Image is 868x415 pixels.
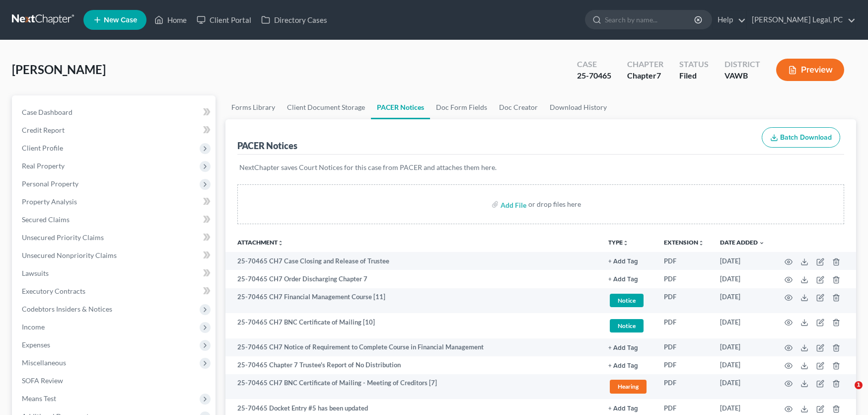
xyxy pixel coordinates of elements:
[237,239,284,246] a: Attachmentunfold_more
[608,345,638,351] button: + Add Tag
[724,59,760,70] div: District
[747,11,856,29] a: [PERSON_NAME] Legal, PC
[281,95,371,119] a: Client Document Storage
[627,59,663,70] div: Chapter
[713,11,746,29] a: Help
[608,378,648,395] a: Hearing
[149,11,192,29] a: Home
[22,394,56,403] span: Means Test
[225,270,600,288] td: 25-70465 CH7 Order Discharging Chapter 7
[712,356,773,374] td: [DATE]
[256,11,332,29] a: Directory Cases
[627,70,663,82] div: Chapter
[225,356,600,374] td: 25-70465 Chapter 7 Trustee's Report of No Distribution
[664,239,704,246] a: Extensionunfold_more
[14,103,216,121] a: Case Dashboard
[762,127,840,148] button: Batch Download
[22,376,63,385] span: SOFA Review
[656,270,712,288] td: PDF
[656,71,661,80] span: 7
[608,406,638,412] button: + Add Tag
[14,211,216,229] a: Secured Claims
[712,288,773,314] td: [DATE]
[22,269,49,277] span: Lawsuits
[834,381,858,405] iframe: Intercom live chat
[22,162,65,170] span: Real Property
[225,338,600,356] td: 25-70465 CH7 Notice of Requirement to Complete Course in Financial Management
[656,338,712,356] td: PDF
[225,252,600,270] td: 25-70465 CH7 Case Closing and Release of Trustee
[22,358,66,367] span: Miscellaneous
[608,360,648,370] a: + Add Tag
[608,342,648,352] a: + Add Tag
[577,59,611,70] div: Case
[712,338,773,356] td: [DATE]
[656,288,712,314] td: PDF
[12,62,106,77] span: [PERSON_NAME]
[22,179,78,188] span: Personal Property
[104,16,137,24] span: New Case
[278,240,284,246] i: unfold_more
[610,380,647,393] span: Hearing
[608,292,648,309] a: Notice
[14,372,216,390] a: SOFA Review
[544,95,613,119] a: Download History
[493,95,544,119] a: Doc Creator
[22,305,112,313] span: Codebtors Insiders & Notices
[22,233,104,242] span: Unsecured Priority Claims
[608,363,638,369] button: + Add Tag
[225,374,600,400] td: 25-70465 CH7 BNC Certificate of Mailing - Meeting of Creditors [7]
[22,197,77,206] span: Property Analysis
[22,287,85,295] span: Executory Contracts
[724,70,760,82] div: VAWB
[610,319,644,332] span: Notice
[608,258,638,265] button: + Add Tag
[656,374,712,400] td: PDF
[605,10,696,29] input: Search by name...
[528,199,581,209] div: or drop files here
[720,239,765,246] a: Date Added expand_more
[22,108,72,116] span: Case Dashboard
[712,374,773,400] td: [DATE]
[610,294,644,307] span: Notice
[608,404,648,413] a: + Add Tag
[14,229,216,247] a: Unsecured Priority Claims
[608,318,648,334] a: Notice
[14,282,216,300] a: Executory Contracts
[608,276,638,283] button: + Add Tag
[608,274,648,284] a: + Add Tag
[430,95,493,119] a: Doc Form Fields
[22,215,70,224] span: Secured Claims
[656,252,712,270] td: PDF
[712,270,773,288] td: [DATE]
[22,144,63,152] span: Client Profile
[22,340,50,349] span: Expenses
[14,193,216,211] a: Property Analysis
[855,381,863,389] span: 1
[712,313,773,338] td: [DATE]
[22,126,65,134] span: Credit Report
[14,264,216,282] a: Lawsuits
[608,240,629,246] button: TYPEunfold_more
[237,140,297,152] div: PACER Notices
[759,240,765,246] i: expand_more
[14,121,216,139] a: Credit Report
[577,70,611,82] div: 25-70465
[712,252,773,270] td: [DATE]
[656,356,712,374] td: PDF
[608,256,648,266] a: + Add Tag
[371,95,430,119] a: PACER Notices
[225,288,600,314] td: 25-70465 CH7 Financial Management Course [11]
[679,70,709,82] div: Filed
[656,313,712,338] td: PDF
[225,313,600,338] td: 25-70465 CH7 BNC Certificate of Mailing [10]
[780,133,832,142] span: Batch Download
[192,11,256,29] a: Client Portal
[225,95,281,119] a: Forms Library
[239,163,842,172] p: NextChapter saves Court Notices for this case from PACER and attaches them here.
[679,59,709,70] div: Status
[22,323,45,331] span: Income
[22,251,117,259] span: Unsecured Nonpriority Claims
[698,240,704,246] i: unfold_more
[776,59,844,81] button: Preview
